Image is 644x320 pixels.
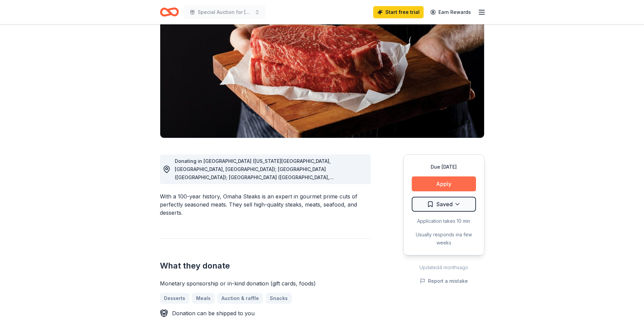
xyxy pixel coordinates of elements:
[412,217,476,225] div: Application takes 10 min
[412,197,476,212] button: Saved
[160,279,371,287] div: Monetary sponsorship or in-kind donation (gift cards, foods)
[403,263,484,272] div: Updated 4 months ago
[160,260,371,271] h2: What they donate
[192,293,215,304] a: Meals
[217,293,263,304] a: Auction & raffle
[172,309,255,317] div: Donation can be shipped to you
[198,8,252,16] span: Special Auction for [PERSON_NAME] Memorial
[373,6,424,18] a: Start free trial
[436,200,453,209] span: Saved
[266,293,292,304] a: Snacks
[160,293,189,304] a: Desserts
[412,231,476,247] div: Usually responds in a few weeks
[426,6,475,18] a: Earn Rewards
[184,5,265,19] button: Special Auction for [PERSON_NAME] Memorial
[412,163,476,171] div: Due [DATE]
[160,4,179,20] a: Home
[160,192,371,217] div: With a 100-year history, Omaha Steaks is an expert in gourmet prime cuts of perfectly seasoned me...
[420,277,468,285] button: Report a mistake
[160,8,484,138] img: Image for Omaha Steaks
[412,176,476,191] button: Apply
[175,158,334,310] span: Donating in [GEOGRAPHIC_DATA] ([US_STATE][GEOGRAPHIC_DATA], [GEOGRAPHIC_DATA], [GEOGRAPHIC_DATA])...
